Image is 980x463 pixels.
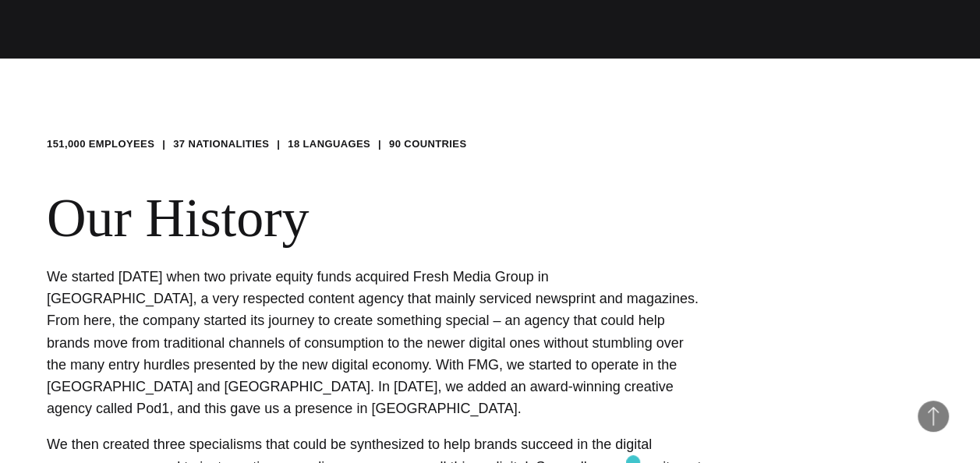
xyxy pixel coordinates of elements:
[47,186,933,250] h2: Our History
[173,136,269,152] li: 37 NATIONALITIES
[47,266,702,419] p: We started [DATE] when two private equity funds acquired Fresh Media Group in [GEOGRAPHIC_DATA], ...
[47,136,154,152] li: 151,000 EMPLOYEES
[918,401,949,432] button: Back to Top
[288,136,370,152] li: 18 LANGUAGES
[389,136,466,152] li: 90 COUNTRIES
